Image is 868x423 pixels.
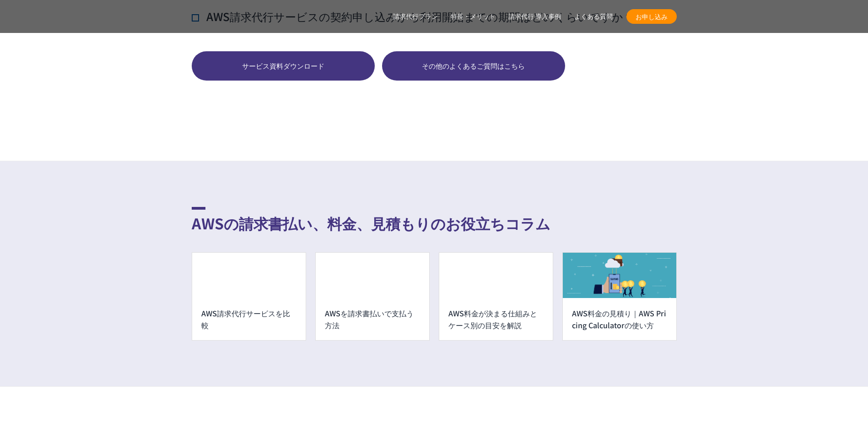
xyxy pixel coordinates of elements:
h3: AWSを請求書払いで支払う方法 [325,307,420,331]
h2: AWSの請求書払い、料金、見積もりのお役立ちコラム [192,207,677,234]
a: お申し込み [626,9,677,24]
img: AWS料金の見積もり方法 [563,253,676,298]
a: 請求代行 導入事例 [508,12,561,22]
a: AWSを請求書払いで支払う方法 AWSを請求書払いで支払う方法 [315,252,430,341]
span: その他のよくあるご質問はこちら [382,61,565,71]
h3: AWS料金の見積り｜AWS Pricing Calculatorの使い方 [572,307,667,331]
a: その他のよくあるご質問はこちら [382,51,565,81]
h3: AWS請求代行サービスを比較 [201,307,297,331]
a: AWS料金はどう決まる？ AWS料金が決まる仕組みとケース別の目安を解説 [439,252,553,341]
a: AWS請求代行サービスを比較 AWS請求代行サービスを比較 [192,252,306,341]
img: AWS料金はどう決まる？ [439,253,553,298]
img: AWSを請求書払いで支払う方法 [316,253,429,298]
img: AWS請求代行サービスを比較 [192,253,306,298]
a: よくある質問 [574,12,613,22]
a: サービス資料ダウンロード [192,51,375,81]
h3: AWS請求代行サービスの契約申し込みから利用開始までの期間はどのくらいですか？ [192,9,634,24]
a: 特長・メリット [451,12,496,22]
span: お申し込み [626,12,677,22]
h3: AWS料金が決まる仕組みとケース別の目安を解説 [448,307,544,331]
a: 請求代行プラン [393,12,438,22]
a: AWS料金の見積もり方法 AWS料金の見積り｜AWS Pricing Calculatorの使い方 [562,252,677,341]
span: サービス資料ダウンロード [192,61,375,71]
